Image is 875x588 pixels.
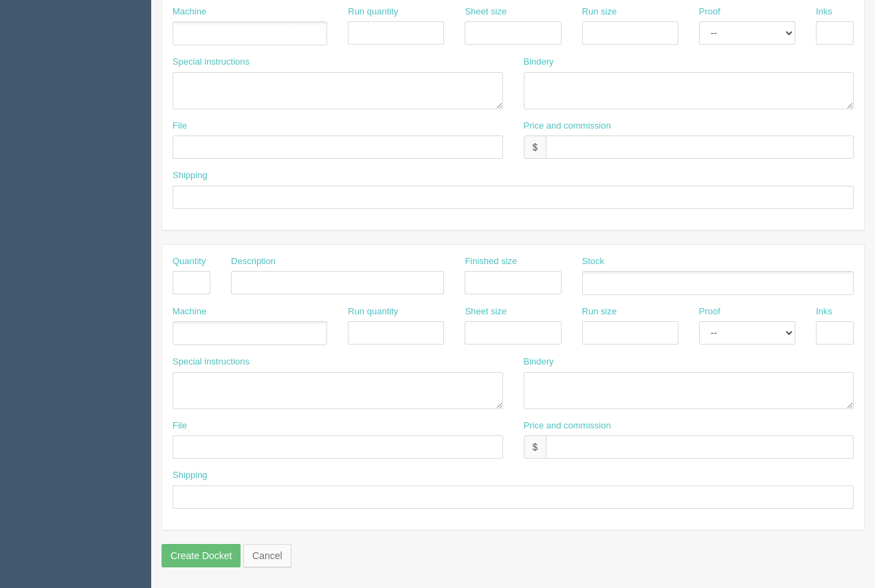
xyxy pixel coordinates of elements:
[524,120,611,133] label: Price and commission
[816,305,832,318] label: Inks
[465,305,507,318] label: Sheet size
[524,56,554,69] label: Bindery
[699,305,720,318] label: Proof
[173,255,206,268] label: Quantity
[348,6,398,19] label: Run quantity
[582,305,617,318] label: Run size
[465,6,507,19] label: Sheet size
[173,356,250,369] label: Special instructions
[173,6,206,19] label: Machine
[816,6,832,19] label: Inks
[243,544,291,567] a: Cancel
[173,469,208,482] label: Shipping
[252,550,283,561] span: translation missing: en.helpers.links.cancel
[173,169,208,182] label: Shipping
[173,56,250,69] label: Special instructions
[173,420,187,433] label: File
[524,420,611,433] label: Price and commission
[173,120,187,133] label: File
[465,255,517,268] label: Finished size
[699,6,720,19] label: Proof
[162,544,241,567] input: Create Docket
[524,135,546,159] div: $
[231,255,276,268] label: Description
[524,435,546,459] div: $
[524,356,554,369] label: Bindery
[348,305,398,318] label: Run quantity
[582,6,617,19] label: Run size
[173,305,206,318] label: Machine
[582,255,605,268] label: Stock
